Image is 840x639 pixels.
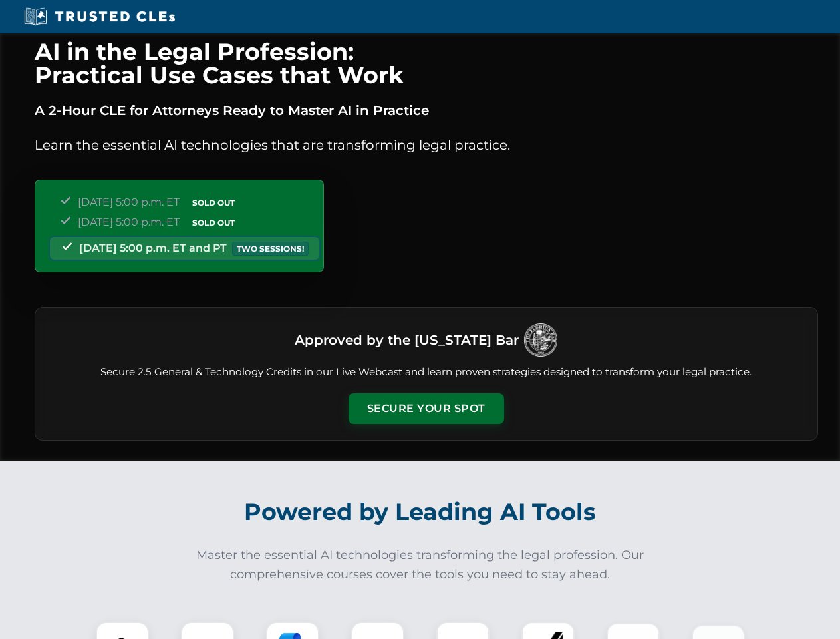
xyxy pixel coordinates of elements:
span: SOLD OUT [188,196,239,210]
span: SOLD OUT [188,216,239,230]
img: Logo [524,323,557,357]
h3: Approved by the [US_STATE] Bar [295,328,519,352]
p: Master the essential AI technologies transforming the legal profession. Our comprehensive courses... [188,546,653,584]
span: [DATE] 5:00 p.m. ET [78,196,180,208]
p: Secure 2.5 General & Technology Credits in our Live Webcast and learn proven strategies designed ... [51,365,801,380]
img: Trusted CLEs [20,7,179,27]
button: Secure Your Spot [349,393,504,424]
span: [DATE] 5:00 p.m. ET [78,216,180,228]
p: Learn the essential AI technologies that are transforming legal practice. [35,134,818,156]
p: A 2-Hour CLE for Attorneys Ready to Master AI in Practice [35,100,818,121]
h1: AI in the Legal Profession: Practical Use Cases that Work [35,40,818,87]
h2: Powered by Leading AI Tools [52,489,789,535]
